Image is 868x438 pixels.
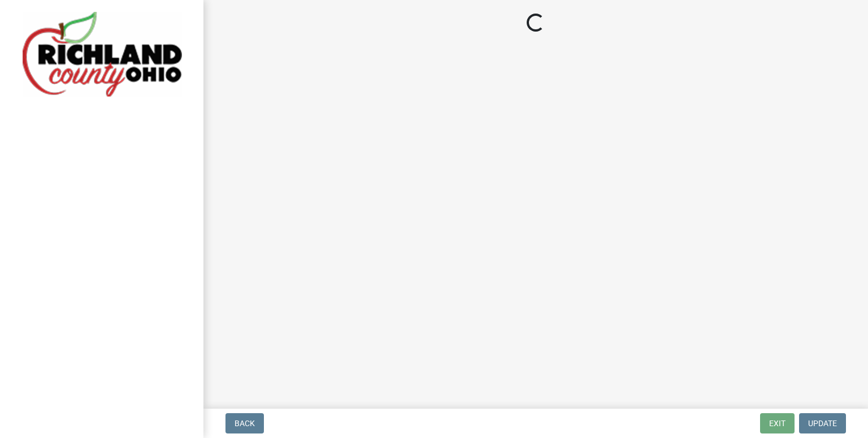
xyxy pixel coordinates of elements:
[760,413,795,433] button: Exit
[235,419,255,428] span: Back
[799,413,846,433] button: Update
[225,413,264,433] button: Back
[808,419,837,428] span: Update
[23,12,182,97] img: Richland County, Ohio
